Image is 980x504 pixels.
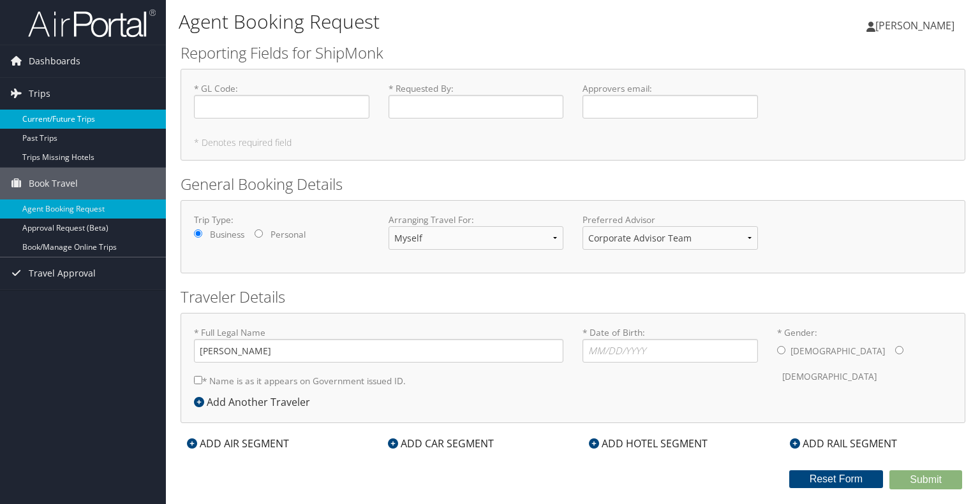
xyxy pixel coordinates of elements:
label: Personal [271,228,306,241]
div: Add Another Traveler [194,394,316,410]
h2: Reporting Fields for ShipMonk [181,42,965,64]
a: [PERSON_NAME] [866,6,967,45]
input: Approvers email: [583,95,758,119]
button: Reset Form [789,470,884,488]
input: * Name is as it appears on Government issued ID. [194,376,202,384]
input: * Gender:[DEMOGRAPHIC_DATA][DEMOGRAPHIC_DATA] [895,346,903,354]
input: * Gender:[DEMOGRAPHIC_DATA][DEMOGRAPHIC_DATA] [777,346,785,354]
label: [DEMOGRAPHIC_DATA] [782,364,877,389]
label: Approvers email : [583,82,758,119]
div: ADD HOTEL SEGMENT [583,436,714,451]
div: ADD AIR SEGMENT [181,436,295,451]
input: * Requested By: [389,95,564,119]
span: Travel Approval [29,257,96,289]
h1: Agent Booking Request [179,8,704,35]
input: * Full Legal Name [194,339,563,363]
label: * Name is as it appears on Government issued ID. [194,369,406,392]
label: * Gender: [777,326,953,389]
label: [DEMOGRAPHIC_DATA] [791,339,885,363]
button: Submit [889,470,962,489]
h2: General Booking Details [181,173,965,195]
label: Preferred Advisor [583,213,758,226]
label: * Full Legal Name [194,326,563,363]
h2: Traveler Details [181,286,965,308]
label: Arranging Travel For: [389,213,564,226]
input: * GL Code: [194,95,369,119]
h5: * Denotes required field [194,138,952,147]
div: ADD CAR SEGMENT [382,436,500,451]
img: airportal-logo.png [28,8,156,38]
input: * Date of Birth: [583,339,758,363]
label: * Requested By : [389,82,564,119]
label: Trip Type: [194,213,369,226]
label: * GL Code : [194,82,369,119]
span: Dashboards [29,45,80,77]
span: Trips [29,78,50,110]
label: * Date of Birth: [583,326,758,363]
span: Book Travel [29,168,78,199]
span: [PERSON_NAME] [875,18,954,32]
label: Business [210,228,244,241]
div: ADD RAIL SEGMENT [783,436,903,451]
